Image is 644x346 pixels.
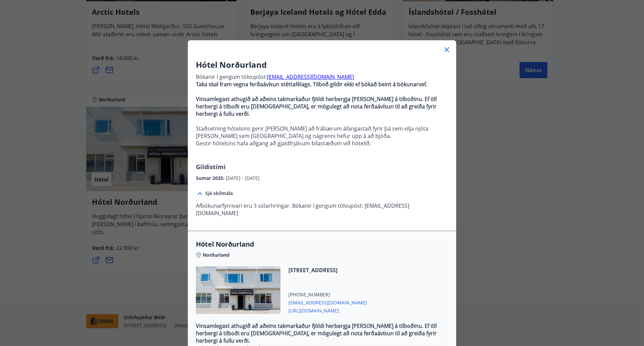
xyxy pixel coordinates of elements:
[196,73,448,81] p: Bókanir í gengum tölvupóst:
[288,306,367,314] span: [URL][DOMAIN_NAME]
[288,291,367,298] span: [PHONE_NUMBER]
[288,266,367,274] span: [STREET_ADDRESS]
[196,202,448,217] p: Afbókunarfyrrivari eru 3 sólarhringar. Bókanir í gengum tölvupóst: [EMAIL_ADDRESS][DOMAIN_NAME]
[196,81,427,88] strong: Taka skal fram vegna ferðaávísun stéttafélags. Tilboð gildir ekki ef bókað beint á bókunarvef.
[196,95,437,117] strong: Vinsamlegast athugið að aðeins takmarkaður fjöldi herbergja [PERSON_NAME] á tilboðinu. Ef öll her...
[267,73,354,81] a: [EMAIL_ADDRESS][DOMAIN_NAME]
[288,298,367,306] span: [EMAIL_ADDRESS][DOMAIN_NAME]
[205,190,233,197] span: Sjá skilmála
[196,240,448,249] span: Hótel Norðurland
[196,175,226,181] span: Sumar 2025 :
[196,59,448,70] h3: Hótel Norðurland
[196,140,448,147] p: Gestir hótelsins hafa aðgang að gjaldfrjálsum bílastæðum við hótelið.
[196,125,448,140] p: Staðsetning hótelsins gerir [PERSON_NAME] að frábærum áfangastað fyrir þá sem vilja njóta [PERSON...
[196,322,437,344] strong: ​Vinsamlegast athugið að aðeins takmarkaður fjöldi herbergja [PERSON_NAME] á tilboðinu. Ef öll he...
[226,175,260,181] span: [DATE] - [DATE]
[196,163,226,171] span: Gildistími
[203,252,229,258] span: Norðurland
